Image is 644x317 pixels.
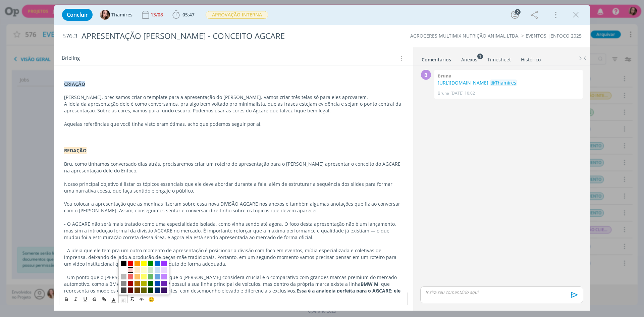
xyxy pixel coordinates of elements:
a: Timesheet [487,53,511,63]
div: dialog [54,5,590,311]
strong: CRIAÇÃO [64,81,85,87]
img: T [100,10,110,20]
p: - A ideia que ele tem pra um outro momento de apresentação é posicionar a divisão com foco em eve... [64,247,403,267]
span: Cor de Fundo [118,295,128,303]
span: [DATE] 10:02 [450,90,475,96]
p: [PERSON_NAME], precisamos criar o template para a apresentação do [PERSON_NAME]. Vamos criar três... [64,94,403,101]
span: APROVAÇÃO INTERNA [206,11,268,19]
a: AGROCERES MULTIMIX NUTRIÇÃO ANIMAL LTDA. [410,33,520,39]
p: - O AGCARE não será mais tratado como uma especialidade isolada, como vinha sendo até agora. O fo... [64,221,403,241]
p: A ideia da apresentação dele é como conversamos, pra algo bem voltado pro minimalista, que as fra... [64,101,403,114]
button: TThamires [100,10,132,20]
p: Bru, como tínhamos conversado dias atrás, precisaremos criar um roteiro de apresentação para o [P... [64,161,403,174]
a: EVENTOS |ENFOCO 2025 [526,33,582,39]
sup: 1 [477,53,483,59]
strong: REDAÇÃO [64,147,87,154]
div: Anexos [461,56,477,63]
a: Histórico [521,53,541,63]
a: [URL][DOMAIN_NAME] [438,80,488,86]
p: Aquelas referências que você tinha visto eram ótimas, acho que podemos seguir por aí. [64,121,403,127]
b: Bruna [438,73,451,79]
span: 05:47 [182,11,195,18]
p: Bruna [438,90,449,96]
p: Nosso principal objetivo é listar os tópicos essenciais que ele deve abordar durante a fala, além... [64,181,403,194]
button: 🙂 [147,295,156,303]
p: Vou colocar a apresentação que as meninas fizeram sobre essa nova DIVISÃO AGCARE nos anexos e tam... [64,201,403,214]
button: Concluir [62,9,93,21]
div: 2 [515,9,521,15]
strong: BMW M [361,281,378,287]
p: - Um ponto que o [PERSON_NAME] destacou e que o [PERSON_NAME] considera crucial é o comparativo c... [64,274,403,301]
button: 2 [509,9,520,20]
span: Thamires [111,12,132,17]
span: Briefing [62,54,80,63]
span: 576.3 [62,33,77,40]
button: APROVAÇÃO INTERNA [205,11,269,19]
a: Comentários [421,53,451,63]
span: Cor do Texto [109,295,118,303]
button: 05:47 [171,9,196,20]
div: 13/08 [151,12,164,17]
span: 🙂 [148,296,155,303]
div: APRESENTAÇÃO [PERSON_NAME] - CONCEITO AGCARE [79,28,363,44]
span: @Thamires [491,80,516,86]
span: Concluir [67,12,88,17]
div: B [421,70,431,80]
